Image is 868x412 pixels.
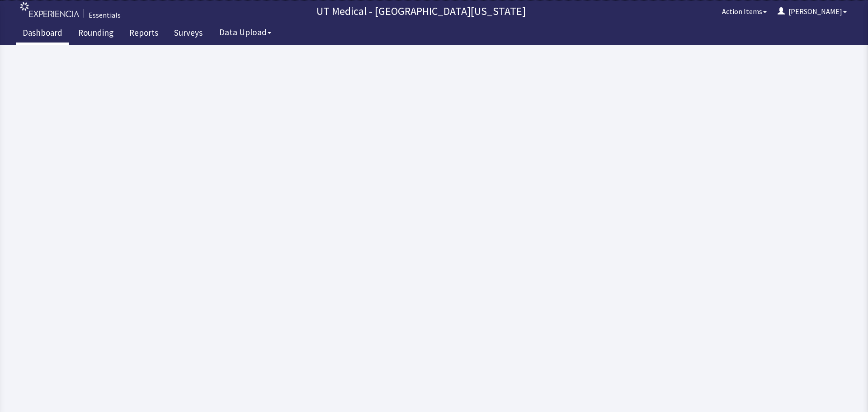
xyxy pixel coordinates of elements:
a: Surveys [167,23,209,45]
button: Action Items [717,2,772,20]
p: UT Medical - [GEOGRAPHIC_DATA][US_STATE] [125,4,717,19]
a: Rounding [71,23,120,45]
button: [PERSON_NAME] [772,2,852,20]
a: Dashboard [16,23,69,45]
div: Essentials [89,9,121,20]
img: experiencia_logo.png [20,2,79,17]
button: Data Upload [214,24,277,41]
a: Reports [123,23,165,45]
